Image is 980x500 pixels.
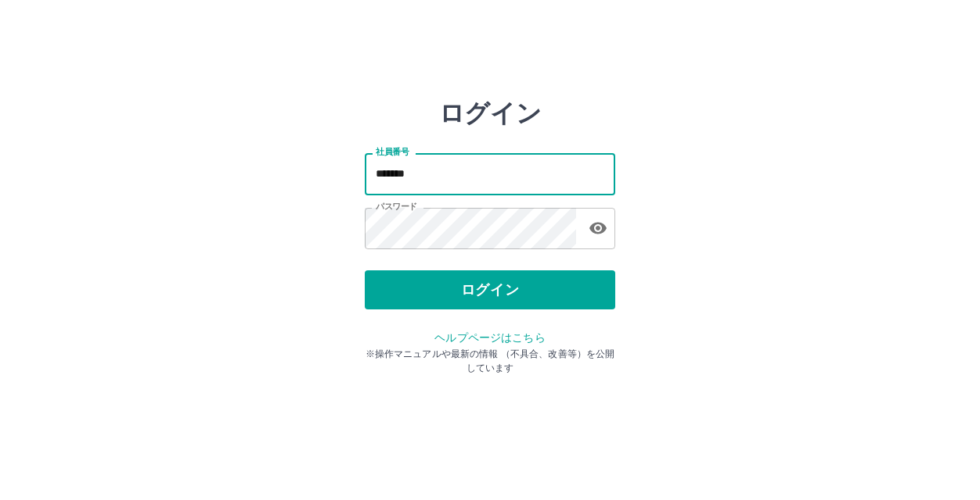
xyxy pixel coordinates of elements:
label: 社員番号 [376,146,409,158]
p: ※操作マニュアルや最新の情報 （不具合、改善等）を公開しています [365,347,615,375]
a: ヘルプページはこちら [434,331,545,344]
h2: ログイン [439,98,542,128]
button: ログイン [365,270,615,309]
label: パスワード [376,201,417,212]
